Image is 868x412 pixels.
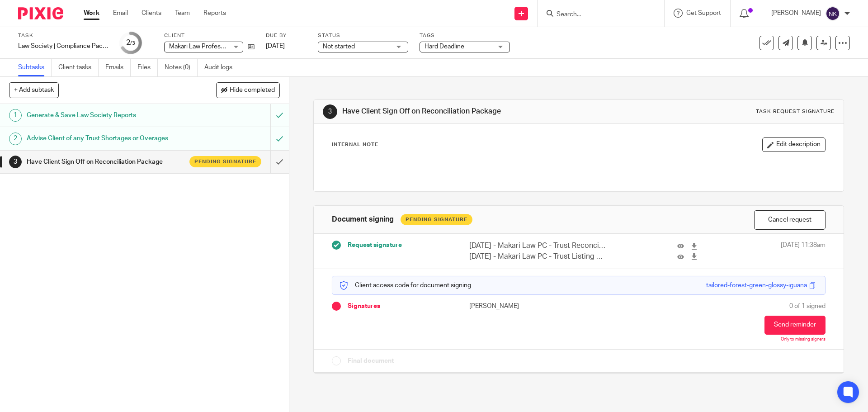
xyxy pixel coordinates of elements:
[323,104,337,119] div: 3
[318,32,408,39] label: Status
[9,82,59,98] button: + Add subtask
[401,214,472,225] div: Pending Signature
[348,356,394,365] span: Final document
[18,7,63,19] img: Pixie
[425,43,464,50] span: Hard Deadline
[9,133,22,145] div: 2
[469,302,579,311] p: [PERSON_NAME]
[686,10,721,16] span: Get Support
[164,32,255,39] label: Client
[27,109,183,122] h1: Generate & Save Law Society Reports
[826,6,840,21] img: svg%3E
[266,32,307,39] label: Due by
[105,59,131,76] a: Emails
[781,241,826,262] span: [DATE] 11:38am
[469,241,606,251] p: [DATE] - Makari Law PC - Trust Reconciliation Workbook.pdf
[175,9,190,18] a: Team
[27,155,183,169] h1: Have Client Sign Off on Reconciliation Package
[9,156,22,168] div: 3
[18,42,108,51] div: Law Society | Compliance Package
[230,87,275,94] span: Hide completed
[130,41,135,46] small: /3
[348,302,380,311] span: Signatures
[771,9,821,18] p: [PERSON_NAME]
[762,137,826,152] button: Edit description
[332,141,378,148] p: Internal Note
[420,32,510,39] label: Tags
[203,9,226,18] a: Reports
[789,302,826,311] span: 0 of 1 signed
[18,59,52,76] a: Subtasks
[348,241,402,250] span: Request signature
[216,82,280,98] button: Hide completed
[142,9,161,18] a: Clients
[137,59,158,76] a: Files
[342,107,598,116] h1: Have Client Sign Off on Reconciliation Package
[323,43,355,50] span: Not started
[781,337,826,342] p: Only to missing signers
[113,9,128,18] a: Email
[556,11,637,19] input: Search
[332,215,394,224] h1: Document signing
[194,158,256,166] span: Pending signature
[339,281,471,290] p: Client access code for document signing
[756,108,835,115] div: Task request signature
[706,281,807,290] div: tailored-forest-green-glossy-iguana
[169,43,327,50] span: Makari Law Professional Corporation ([PERSON_NAME])
[27,132,183,145] h1: Advise Client of any Trust Shortages or Overages
[764,316,826,335] button: Send reminder
[18,32,108,39] label: Task
[165,59,198,76] a: Notes (0)
[9,109,22,122] div: 1
[58,59,99,76] a: Client tasks
[126,38,135,48] div: 2
[204,59,239,76] a: Audit logs
[469,251,606,262] p: [DATE] - Makari Law PC - Trust Listing Audit.pdf
[84,9,99,18] a: Work
[754,210,826,230] button: Cancel request
[266,43,285,49] span: [DATE]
